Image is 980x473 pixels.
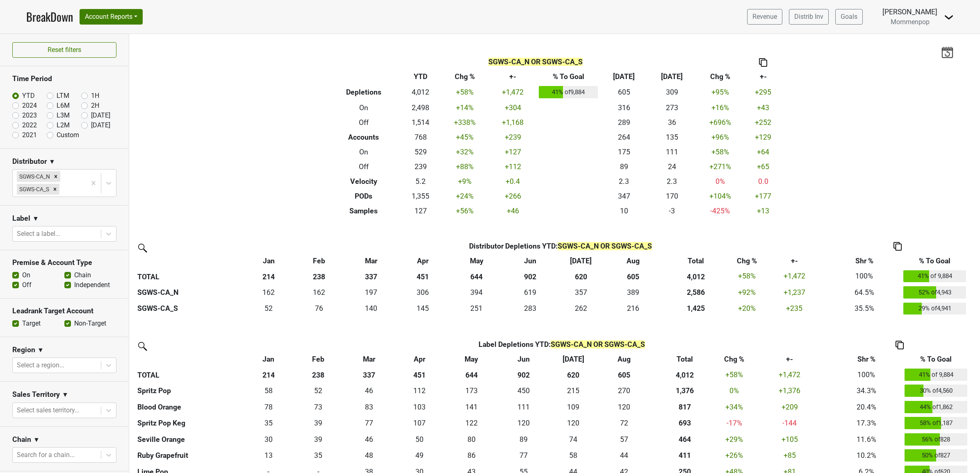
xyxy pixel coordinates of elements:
[135,253,244,268] th: &nbsp;: activate to sort column ascending
[499,399,549,415] td: 110.835
[397,385,442,396] div: 112
[294,301,344,317] td: 75.765
[12,258,116,267] h3: Premise & Account Type
[244,253,294,268] th: Jan: activate to sort column ascending
[394,383,444,399] td: 111.999
[719,383,749,399] td: 0 %
[600,402,648,412] div: 120
[489,130,537,145] td: +239
[293,352,343,367] th: Feb: activate to sort column ascending
[652,402,718,412] div: 817
[22,280,32,290] label: Off
[448,268,505,285] th: 644
[489,189,537,204] td: +266
[397,402,442,412] div: 103
[135,301,244,317] th: SGWS-CA_S
[600,174,648,189] td: 2.3
[345,418,392,428] div: 77
[662,303,730,314] div: 1,425
[827,301,902,317] td: 35.5%
[444,383,499,399] td: 172.834
[244,399,294,415] td: 77.583
[446,385,497,396] div: 173
[295,385,341,396] div: 52
[719,352,749,367] th: Chg %: activate to sort column ascending
[448,301,505,317] td: 250.863
[598,383,650,399] td: 269.5
[762,253,827,268] th: +-: activate to sort column ascending
[135,399,244,415] th: Blood Orange
[394,399,444,415] td: 103.249
[896,341,904,349] img: Copy to clipboard
[551,340,645,349] span: SGWS-CA_N OR SGWS-CA_S
[22,91,35,101] label: YTD
[135,383,244,399] th: Spritz Pop
[446,418,497,428] div: 122
[296,287,342,298] div: 162
[327,174,401,189] th: Velocity
[397,301,448,317] td: 145.241
[648,159,696,174] td: 24
[26,8,73,25] a: BreakDown
[505,284,556,301] td: 619.255
[448,284,505,301] td: 393.524
[12,346,35,354] h3: Region
[901,253,968,268] th: % To Goal: activate to sort column ascending
[489,100,537,115] td: +304
[441,84,489,100] td: +58 %
[499,352,549,367] th: Jun: activate to sort column ascending
[830,367,903,383] td: 100%
[246,303,292,314] div: 52
[549,352,599,367] th: Jul: activate to sort column ascending
[344,284,397,301] td: 197.218
[891,18,930,26] span: Mommenpop
[749,352,830,367] th: +-: activate to sort column ascending
[394,367,444,383] th: 451
[893,242,902,251] img: Copy to clipboard
[246,385,292,396] div: 58
[600,84,648,100] td: 605
[499,383,549,399] td: 449.584
[784,272,805,280] span: +1,472
[22,270,30,280] label: On
[830,415,903,432] td: 17.3%
[345,385,392,396] div: 46
[549,383,599,399] td: 214.917
[135,339,148,352] img: filter
[74,319,106,328] label: Non-Target
[12,42,116,58] button: Reset filters
[244,367,294,383] th: 214
[600,204,648,218] td: 10
[343,415,394,432] td: 76.545
[751,402,828,412] div: +209
[444,367,499,383] th: 644
[327,130,401,145] th: Accounts
[444,352,499,367] th: May: activate to sort column ascending
[397,268,448,285] th: 451
[696,189,744,204] td: +104 %
[696,100,744,115] td: +16 %
[344,253,397,268] th: Mar: activate to sort column ascending
[696,145,744,159] td: +58 %
[648,115,696,130] td: 36
[57,130,79,140] label: Custom
[660,253,732,268] th: Total: activate to sort column ascending
[244,301,294,317] td: 52.29
[57,120,70,130] label: L2M
[827,268,902,285] td: 100%
[448,253,505,268] th: May: activate to sort column ascending
[450,303,503,314] div: 251
[662,287,730,298] div: 2,586
[732,284,762,301] td: +92 %
[293,337,830,352] th: Label Depletions YTD :
[400,130,440,145] td: 768
[444,415,499,432] td: 122.472
[12,435,31,444] h3: Chain
[744,69,782,84] th: +-
[732,301,762,317] td: +20 %
[648,69,696,84] th: [DATE]
[598,399,650,415] td: 120.249
[600,145,648,159] td: 175
[293,383,343,399] td: 52.166
[17,171,51,182] div: SGWS-CA_N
